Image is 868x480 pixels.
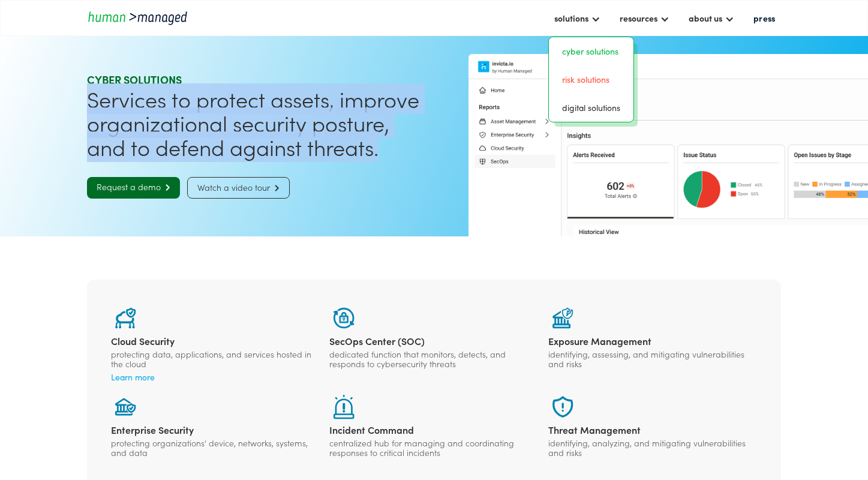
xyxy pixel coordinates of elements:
[548,424,758,436] div: Threat Management
[554,98,629,117] a: digital solutions
[87,87,430,159] h1: Services to protect assets, improve organizational security posture, and to defend against threats.
[111,424,320,436] div: Enterprise Security
[87,177,180,199] a: Request a demo
[161,184,170,191] span: 
[111,335,320,347] div: Cloud Security
[111,349,320,368] div: protecting data, applications, and services hosted in the cloud
[329,424,539,436] div: Incident Command
[683,8,740,28] div: about us
[548,335,758,347] div: Exposure Management
[548,8,606,28] div: solutions
[329,438,539,457] div: centralized hub for managing and coordinating responses to critical incidents
[87,10,195,26] a: home
[87,73,430,87] div: Cyber SOLUTIONS
[548,438,758,457] div: identifying, analyzing, and mitigating vulnerabilities and risks
[689,11,722,25] div: about us
[554,11,588,25] div: solutions
[614,8,675,28] div: resources
[548,349,758,368] div: identifying, assessing, and mitigating vulnerabilities and risks
[620,11,657,25] div: resources
[329,335,539,347] div: SecOps Center (SOC)
[329,349,539,368] div: dedicated function that monitors, detects, and responds to cybersecurity threats
[111,371,320,383] a: Learn more
[554,70,629,89] a: risk solutions
[111,438,320,457] div: protecting organizations' device, networks, systems, and data
[187,177,290,199] a: Watch a video tour
[554,42,629,61] a: Cyber solutions
[747,8,781,28] a: press
[270,184,280,192] span: 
